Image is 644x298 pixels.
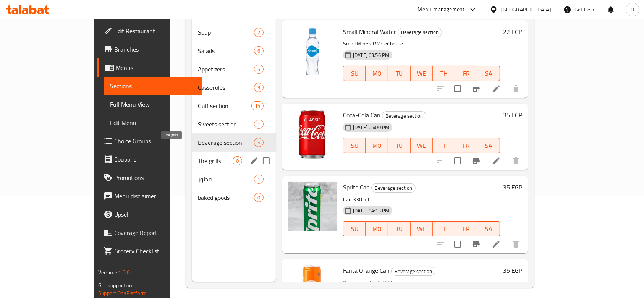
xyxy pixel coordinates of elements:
[198,101,251,110] div: Gulf section
[503,182,522,193] h6: 35 EGP
[198,175,254,184] span: فطور
[248,155,260,167] button: edit
[251,101,264,110] div: items
[450,236,466,252] span: Select to update
[382,111,426,120] div: Beverage section
[192,115,276,133] div: Sweets section1
[110,118,196,127] span: Edit Menu
[192,23,276,42] div: Soup2
[467,79,485,98] button: Branch-specific-item
[97,58,202,77] a: Menus
[98,267,117,277] span: Version:
[343,26,396,37] span: Small Mineral Water
[507,235,525,253] button: delete
[97,242,202,260] a: Grocery Checklist
[97,205,202,223] a: Upsell
[114,155,196,164] span: Coupons
[104,95,202,113] a: Full Menu View
[192,60,276,78] div: Appetizers5
[198,193,254,202] span: baked goods
[458,223,475,235] span: FR
[436,68,452,79] span: TH
[97,168,202,187] a: Promotions
[369,68,385,79] span: MO
[631,5,634,14] span: O
[398,28,442,37] div: Beverage section
[414,68,430,79] span: WE
[192,78,276,97] div: Casseroles9
[481,223,497,235] span: SA
[198,156,233,165] span: The grills
[118,267,130,277] span: 1.0.0
[455,66,478,81] button: FR
[97,132,202,150] a: Choice Groups
[192,170,276,188] div: فطور1
[455,221,478,236] button: FR
[366,66,388,81] button: MO
[343,278,500,288] p: Orange can fanta 330
[252,102,263,110] span: 14
[254,65,264,74] div: items
[503,110,522,120] h6: 35 EGP
[254,83,264,92] div: items
[104,113,202,132] a: Edit Menu
[371,183,416,193] div: Beverage section
[98,280,133,290] span: Get support on:
[392,267,435,276] span: Beverage section
[414,223,430,235] span: WE
[436,140,452,151] span: TH
[288,26,337,75] img: Small Mineral Water
[372,184,415,193] span: Beverage section
[418,5,465,14] div: Menu-management
[254,84,263,91] span: 9
[507,79,525,98] button: delete
[388,221,411,236] button: TU
[192,152,276,170] div: The grills0edit
[467,152,485,170] button: Branch-specific-item
[97,223,202,242] a: Coverage Report
[450,81,466,97] span: Select to update
[343,221,366,236] button: SU
[346,223,362,235] span: SU
[343,195,500,204] p: Can 330 ml
[346,140,362,151] span: SU
[501,5,551,14] div: [GEOGRAPHIC_DATA]
[350,207,392,214] span: [DATE] 04:13 PM
[492,84,501,93] a: Edit menu item
[110,100,196,109] span: Full Menu View
[343,109,380,121] span: Coca-Cola Can
[192,188,276,207] div: baked goods0
[254,175,264,184] div: items
[507,152,525,170] button: delete
[343,265,390,276] span: Fanta Orange Can
[343,66,366,81] button: SU
[450,153,466,169] span: Select to update
[254,194,263,201] span: 0
[346,68,362,79] span: SU
[254,46,264,55] div: items
[254,29,263,36] span: 2
[254,66,263,73] span: 5
[198,65,254,74] span: Appetizers
[254,120,264,129] div: items
[198,28,254,37] span: Soup
[433,66,455,81] button: TH
[192,133,276,152] div: Beverage section5
[481,140,497,151] span: SA
[97,150,202,168] a: Coupons
[198,138,254,147] span: Beverage section
[350,124,392,131] span: [DATE] 04:00 PM
[343,138,366,153] button: SU
[477,138,500,153] button: SA
[114,246,196,256] span: Grocery Checklist
[192,20,276,210] nav: Menu sections
[481,68,497,79] span: SA
[254,28,264,37] div: items
[391,140,408,151] span: TU
[414,140,430,151] span: WE
[114,173,196,182] span: Promotions
[467,235,485,253] button: Branch-specific-item
[233,157,242,165] span: 0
